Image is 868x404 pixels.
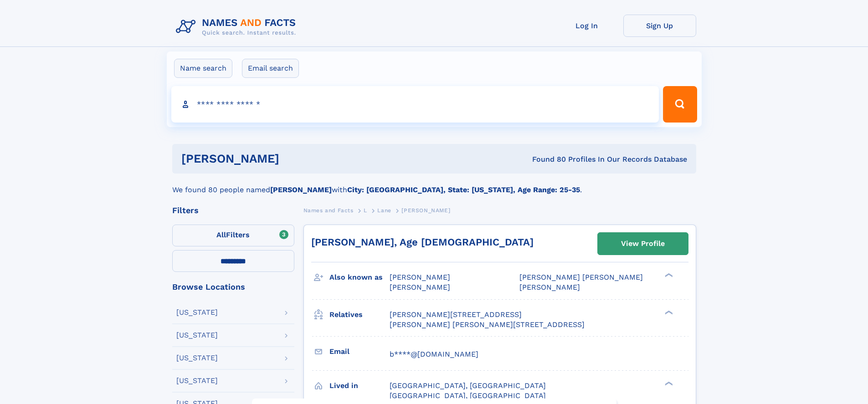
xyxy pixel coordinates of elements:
[663,272,673,278] div: ❯
[329,378,390,394] h3: Lived in
[176,332,218,339] div: [US_STATE]
[171,86,659,123] input: search input
[406,154,687,164] div: Found 80 Profiles In Our Records Database
[216,230,226,239] span: All
[176,309,218,316] div: [US_STATE]
[303,205,354,216] a: Names and Facts
[364,205,367,216] a: L
[242,59,299,78] label: Email search
[172,15,303,39] img: Logo Names and Facts
[172,225,294,246] label: Filters
[390,381,546,390] span: [GEOGRAPHIC_DATA], [GEOGRAPHIC_DATA]
[621,233,665,254] div: View Profile
[329,344,390,359] h3: Email
[663,309,673,315] div: ❯
[270,185,332,194] b: [PERSON_NAME]
[519,273,643,281] span: [PERSON_NAME] [PERSON_NAME]
[550,15,623,37] a: Log In
[598,233,688,255] a: View Profile
[176,354,218,362] div: [US_STATE]
[181,153,406,164] h1: [PERSON_NAME]
[311,236,534,248] a: [PERSON_NAME], Age [DEMOGRAPHIC_DATA]
[663,380,673,386] div: ❯
[377,207,391,214] span: Lane
[390,320,585,330] a: [PERSON_NAME] [PERSON_NAME][STREET_ADDRESS]
[401,207,450,214] span: [PERSON_NAME]
[172,283,294,291] div: Browse Locations
[519,283,580,291] span: [PERSON_NAME]
[329,270,390,285] h3: Also known as
[172,174,696,195] div: We found 80 people named with .
[347,185,580,194] b: City: [GEOGRAPHIC_DATA], State: [US_STATE], Age Range: 25-35
[390,273,450,281] span: [PERSON_NAME]
[174,59,232,78] label: Name search
[390,391,546,400] span: [GEOGRAPHIC_DATA], [GEOGRAPHIC_DATA]
[172,206,294,215] div: Filters
[390,310,522,320] a: [PERSON_NAME][STREET_ADDRESS]
[364,207,367,214] span: L
[377,205,391,216] a: Lane
[623,15,696,37] a: Sign Up
[390,283,450,291] span: [PERSON_NAME]
[176,377,218,384] div: [US_STATE]
[663,86,697,123] button: Search Button
[329,307,390,322] h3: Relatives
